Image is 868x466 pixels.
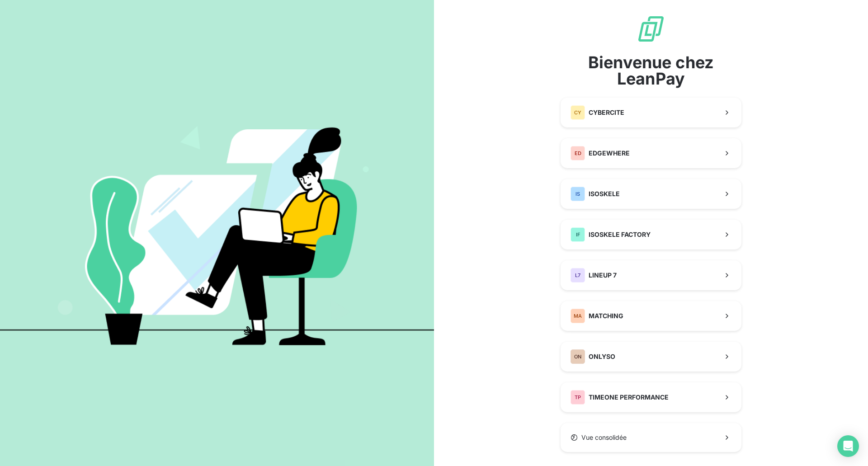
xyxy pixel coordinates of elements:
img: logo sigle [637,14,665,43]
button: CYCYBERCITE [561,98,741,127]
button: ONONLYSO [561,342,741,372]
div: Open Intercom Messenger [837,435,859,457]
div: MA [571,309,585,323]
button: ISISOSKELE [561,179,741,209]
div: ON [571,349,585,364]
span: MATCHING [589,311,623,320]
button: Vue consolidée [561,423,741,452]
button: TPTIMEONE PERFORMANCE [561,382,741,412]
span: ISOSKELE [589,189,620,198]
div: ED [571,146,585,160]
div: L7 [571,268,585,282]
span: EDGEWHERE [589,149,630,158]
span: TIMEONE PERFORMANCE [589,393,669,402]
div: IS [571,187,585,201]
span: LINEUP 7 [589,271,617,280]
div: IF [571,227,585,242]
span: ISOSKELE FACTORY [589,230,651,239]
span: Vue consolidée [581,433,627,442]
div: TP [571,390,585,405]
button: EDEDGEWHERE [561,138,741,168]
span: Bienvenue chez LeanPay [561,54,741,87]
button: MAMATCHING [561,301,741,331]
span: ONLYSO [589,352,615,361]
span: CYBERCITE [589,108,624,117]
button: L7LINEUP 7 [561,260,741,290]
button: IFISOSKELE FACTORY [561,220,741,249]
div: CY [571,105,585,120]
